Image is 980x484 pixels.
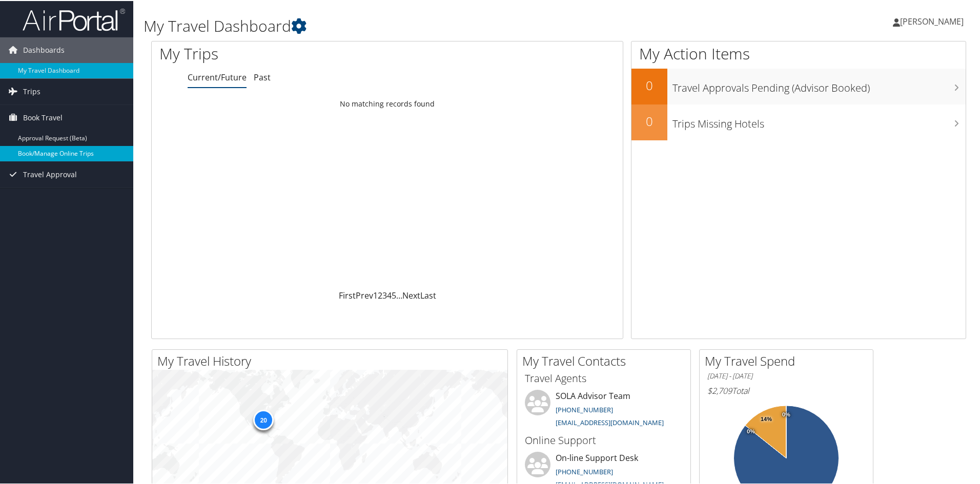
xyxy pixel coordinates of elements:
a: 0Travel Approvals Pending (Advisor Booked) [631,68,966,103]
h2: 0 [631,112,667,129]
h1: My Trips [159,42,419,64]
a: [PERSON_NAME] [893,5,974,36]
span: Trips [23,78,40,103]
img: airportal-logo.png [23,7,125,31]
span: Book Travel [23,104,63,130]
h3: Trips Missing Hotels [672,111,966,130]
h2: 0 [631,76,667,93]
span: $2,709 [707,384,732,395]
h6: [DATE] - [DATE] [707,370,865,380]
span: Travel Approval [23,161,77,186]
a: [PHONE_NUMBER] [556,466,613,475]
a: [EMAIL_ADDRESS][DOMAIN_NAME] [556,417,664,426]
a: 5 [392,289,396,300]
a: Last [420,289,436,300]
h3: Travel Approvals Pending (Advisor Booked) [672,75,966,94]
a: 2 [378,289,382,300]
h2: My Travel History [157,351,507,369]
h2: My Travel Spend [705,351,873,369]
a: Past [254,71,271,82]
tspan: 0% [782,411,790,417]
a: 1 [373,289,378,300]
div: 20 [253,409,274,429]
h2: My Travel Contacts [522,351,690,369]
li: SOLA Advisor Team [520,389,688,431]
a: [PHONE_NUMBER] [556,404,613,413]
a: 0Trips Missing Hotels [631,103,966,139]
a: 4 [387,289,392,300]
td: No matching records found [152,94,623,112]
h3: Online Support [525,432,683,447]
a: Next [402,289,420,300]
h1: My Travel Dashboard [144,14,697,36]
tspan: 14% [761,415,772,422]
a: First [339,289,356,300]
a: 3 [382,289,387,300]
span: Dashboards [23,36,65,62]
h1: My Action Items [631,42,966,64]
span: … [396,289,402,300]
h6: Total [707,384,865,395]
a: Prev [356,289,373,300]
tspan: 0% [747,428,755,434]
span: [PERSON_NAME] [900,15,964,26]
h3: Travel Agents [525,370,683,385]
a: Current/Future [188,71,247,82]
